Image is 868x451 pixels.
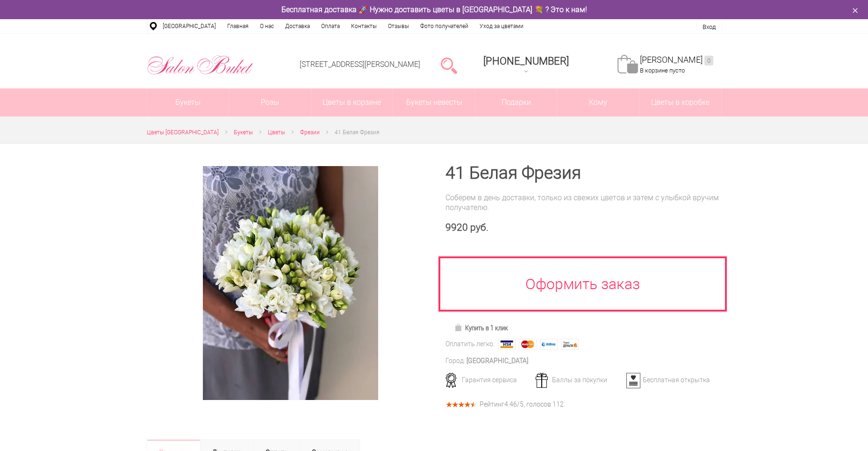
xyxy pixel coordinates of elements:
a: Доставка [280,19,316,33]
a: Фрезии [300,128,320,138]
a: Букеты [234,128,253,138]
img: MasterCard [519,339,537,350]
div: Бесплатная доставка 🚀 Нужно доставить цветы в [GEOGRAPHIC_DATA] 💐 ? Это к нам! [140,5,729,15]
a: Фото получателей [415,19,474,33]
ins: 0 [704,56,713,65]
a: Цветы [268,128,285,138]
div: Гарантия сервиса [442,376,534,384]
a: Цветы в корзине [311,88,393,116]
span: Фрезии [300,129,320,136]
a: [PERSON_NAME] [640,55,713,65]
a: [STREET_ADDRESS][PERSON_NAME] [300,60,420,69]
span: Цветы [268,129,285,136]
div: Соберем в день доставки, только из свежих цветов и затем с улыбкой вручим получателю. [445,193,722,212]
span: Цветы [GEOGRAPHIC_DATA] [147,129,219,136]
span: [PHONE_NUMBER] [483,55,569,67]
a: Розы [229,88,311,116]
span: Кому [557,88,639,116]
a: Отзывы [382,19,415,33]
div: 9920 руб. [445,222,722,233]
a: О нас [254,19,280,33]
a: Оформить заказ [438,256,727,312]
img: Яндекс Деньги [561,339,579,350]
a: Оплата [316,19,345,33]
img: Webmoney [540,339,558,350]
img: Visa [498,339,516,350]
span: 41 Белая Фрезия [335,129,380,136]
a: Главная [222,19,254,33]
h1: 41 Белая Фрезия [445,165,722,182]
a: Купить в 1 клик [450,321,512,335]
div: Баллы за покупки [532,376,624,384]
a: Букеты невесты [393,88,475,116]
a: [GEOGRAPHIC_DATA] [157,19,222,33]
a: Цветы [GEOGRAPHIC_DATA] [147,128,219,138]
a: [PHONE_NUMBER] [478,52,574,79]
div: Бесплатная открытка [623,376,715,384]
div: Оплатить легко: [445,339,495,349]
a: Уход за цветами [474,19,529,33]
a: Увеличить [158,166,423,400]
span: Букеты [234,129,253,136]
span: 4.46 [504,400,517,408]
a: Подарки [475,88,557,116]
a: Цветы в коробке [639,88,721,116]
img: Купить в 1 клик [454,324,465,331]
div: Город: [445,356,465,366]
a: Вход [703,23,716,30]
img: 41 Белая Фрезия [203,166,378,400]
span: В корзине пусто [640,67,685,74]
span: 112 [552,400,564,408]
img: Цветы Нижний Новгород [147,53,254,77]
a: Контакты [345,19,382,33]
div: Рейтинг /5, голосов: . [480,402,565,407]
div: [GEOGRAPHIC_DATA] [466,356,528,366]
a: Букеты [147,88,229,116]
